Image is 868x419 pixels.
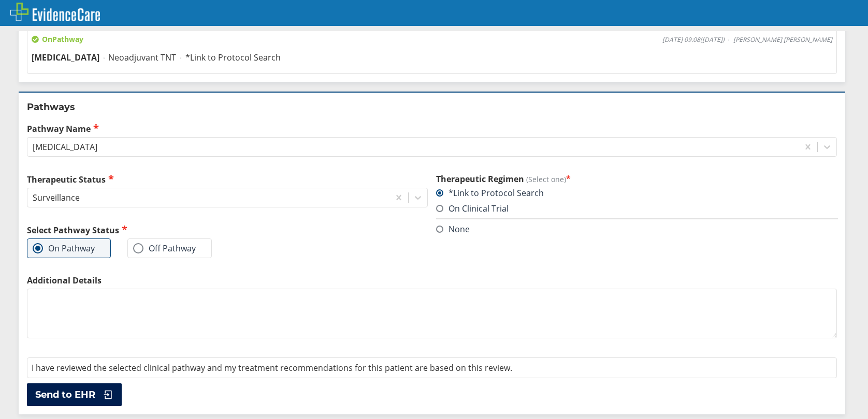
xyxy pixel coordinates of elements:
[436,187,544,199] label: *Link to Protocol Search
[133,243,196,253] label: Off Pathway
[10,3,100,21] img: EvidenceCare
[32,362,512,373] span: I have reviewed the selected clinical pathway and my treatment recommendations for this patient a...
[27,123,837,134] label: Pathway Name
[436,173,837,185] h3: Therapeutic Regimen
[35,388,95,401] span: Send to EHR
[27,275,837,286] label: Additional Details
[27,173,428,185] label: Therapeutic Status
[185,52,281,63] span: *Link to Protocol Search
[27,383,122,406] button: Send to EHR
[662,36,725,44] span: [DATE] 09:08 ( [DATE] )
[436,223,470,235] label: None
[526,174,566,184] span: (Select one)
[733,36,832,44] span: [PERSON_NAME] [PERSON_NAME]
[33,192,80,203] div: Surveillance
[108,52,176,63] span: Neoadjuvant TNT
[33,141,97,153] div: [MEDICAL_DATA]
[436,203,509,214] label: On Clinical Trial
[27,224,428,236] h2: Select Pathway Status
[32,34,83,44] span: On Pathway
[32,52,99,63] span: [MEDICAL_DATA]
[27,101,837,113] h2: Pathways
[33,243,95,253] label: On Pathway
